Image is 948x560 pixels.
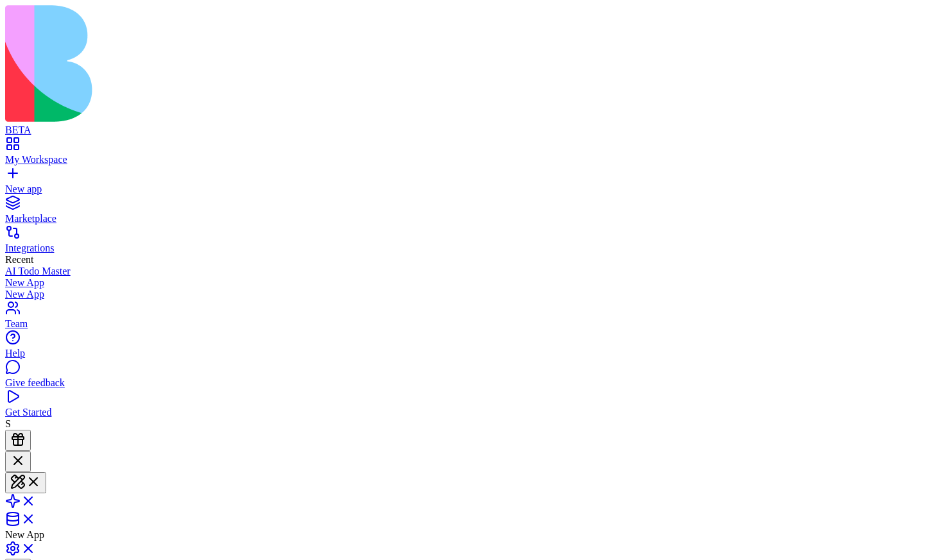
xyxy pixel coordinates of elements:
div: New app [5,183,943,195]
a: Help [5,336,943,359]
span: S [5,418,11,429]
div: Team [5,318,943,330]
a: New App [5,289,943,300]
a: New App [5,277,943,289]
a: New app [5,172,943,195]
a: AI Todo Master [5,266,943,277]
div: Give feedback [5,377,943,389]
div: Marketplace [5,213,943,225]
div: BETA [5,124,943,136]
a: Marketplace [5,201,943,225]
a: My Workspace [5,142,943,165]
a: Integrations [5,231,943,254]
a: BETA [5,113,943,136]
div: Integrations [5,242,943,254]
div: Get Started [5,407,943,418]
a: Team [5,307,943,330]
img: logo [5,5,521,122]
div: My Workspace [5,154,943,165]
a: Give feedback [5,366,943,389]
span: New App [5,529,44,540]
span: Recent [5,254,33,265]
div: Help [5,348,943,359]
a: Get Started [5,395,943,418]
